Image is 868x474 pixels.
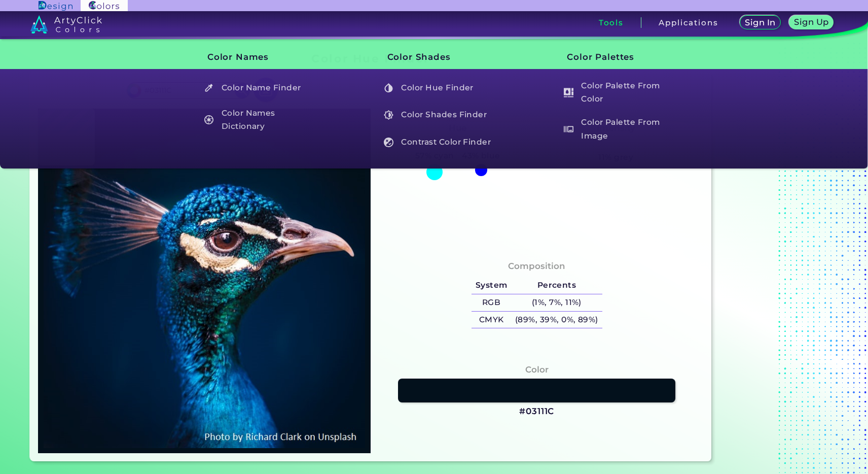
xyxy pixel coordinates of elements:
[525,362,549,377] h4: Color
[559,115,677,144] h5: Color Palette From Image
[384,138,393,147] img: icon_color_contrast_white.svg
[378,78,498,97] a: Color Hue Finder
[559,78,677,107] h5: Color Palette From Color
[379,132,497,152] h5: Contrast Color Finder
[472,294,511,311] h5: RGB
[795,18,827,26] h5: Sign Up
[204,83,214,93] img: icon_color_name_finder_white.svg
[30,15,102,33] img: logo_artyclick_colors_white.svg
[564,124,573,134] img: icon_palette_from_image_white.svg
[379,78,497,97] h5: Color Hue Finder
[190,45,318,70] h3: Color Names
[199,78,317,97] h5: Color Name Finder
[511,312,602,328] h5: (89%, 39%, 0%, 89%)
[715,48,842,465] iframe: Advertisement
[472,312,511,328] h5: CMYK
[741,16,779,29] a: Sign In
[519,405,554,418] h3: #03111C
[198,106,318,134] a: Color Names Dictionary
[564,88,573,97] img: icon_col_pal_col_white.svg
[384,83,393,93] img: icon_color_hue_white.svg
[511,294,602,311] h5: (1%, 7%, 11%)
[558,115,678,144] a: Color Palette From Image
[379,106,497,125] h5: Color Shades Finder
[550,45,678,70] h3: Color Palettes
[378,132,498,152] a: Contrast Color Finder
[199,106,317,134] h5: Color Names Dictionary
[204,115,214,125] img: icon_color_names_dictionary_white.svg
[508,259,565,274] h4: Composition
[43,114,366,448] img: img_pavlin.jpg
[791,16,831,29] a: Sign Up
[472,277,511,294] h5: System
[370,45,498,70] h3: Color Shades
[746,19,774,26] h5: Sign In
[659,19,718,26] h3: Applications
[378,106,498,125] a: Color Shades Finder
[39,1,73,11] img: ArtyClick Design logo
[599,19,624,26] h3: Tools
[511,277,602,294] h5: Percents
[198,78,318,97] a: Color Name Finder
[558,78,678,107] a: Color Palette From Color
[384,110,393,120] img: icon_color_shades_white.svg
